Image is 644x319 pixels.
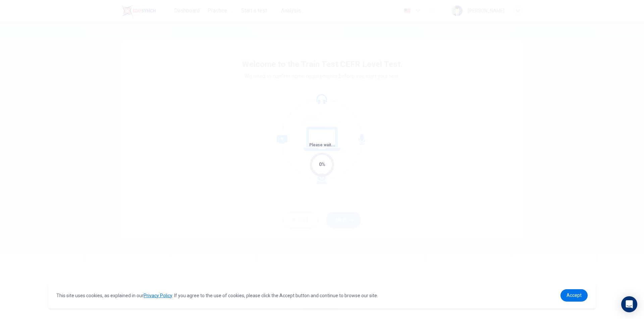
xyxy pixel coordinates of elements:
[567,293,582,298] span: Accept
[48,283,596,308] div: cookieconsent
[319,161,325,168] div: 0%
[560,289,588,302] a: dismiss cookie message
[56,293,378,298] span: This site uses cookies, as explained in our . If you agree to the use of cookies, please click th...
[309,143,335,147] span: Please wait...
[144,293,172,298] a: Privacy Policy
[621,296,637,312] div: Open Intercom Messenger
